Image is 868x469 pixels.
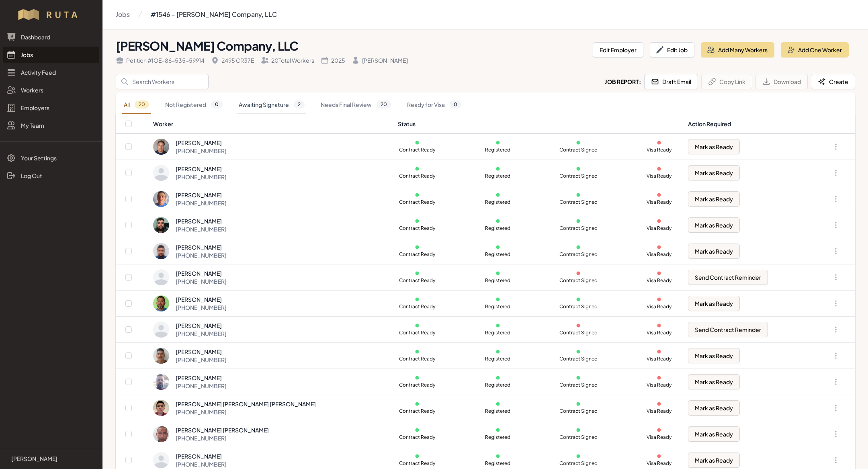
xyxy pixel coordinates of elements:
[116,39,586,53] h1: [PERSON_NAME] Company, LLC
[640,277,678,284] p: Visa Ready
[479,382,517,388] p: Registered
[640,330,678,336] p: Visa Ready
[755,74,808,89] button: Download
[176,191,227,199] div: [PERSON_NAME]
[393,114,683,134] th: Status
[479,303,517,310] p: Registered
[135,100,149,109] span: 20
[352,56,408,64] div: [PERSON_NAME]
[688,270,768,285] button: Send Contract Reminder
[398,330,436,336] p: Contract Ready
[176,243,227,251] div: [PERSON_NAME]
[559,356,598,362] p: Contract Signed
[688,348,740,363] button: Mark as Ready
[559,277,598,284] p: Contract Signed
[398,303,436,310] p: Contract Ready
[811,74,855,89] button: Create
[176,426,269,434] div: [PERSON_NAME] [PERSON_NAME]
[559,434,598,440] p: Contract Signed
[211,100,223,109] span: 0
[17,8,86,21] img: Workflow
[176,452,227,460] div: [PERSON_NAME]
[176,348,227,356] div: [PERSON_NAME]
[176,322,227,330] div: [PERSON_NAME]
[479,147,517,153] p: Registered
[398,173,436,179] p: Contract Ready
[688,426,740,442] button: Mark as Ready
[261,56,314,64] div: 20 Total Workers
[116,6,130,23] a: Jobs
[176,147,227,155] div: [PHONE_NUMBER]
[640,199,678,205] p: Visa Ready
[479,460,517,467] p: Registered
[6,455,96,463] a: [PERSON_NAME]
[176,408,316,416] div: [PHONE_NUMBER]
[479,199,517,205] p: Registered
[559,330,598,336] p: Contract Signed
[398,199,436,205] p: Contract Ready
[176,295,227,303] div: [PERSON_NAME]
[559,382,598,388] p: Contract Signed
[11,455,57,463] p: [PERSON_NAME]
[176,165,227,173] div: [PERSON_NAME]
[479,408,517,414] p: Registered
[3,64,99,80] a: Activity Feed
[640,147,678,153] p: Visa Ready
[688,453,740,468] button: Mark as Ready
[479,356,517,362] p: Registered
[377,100,391,109] span: 20
[176,330,227,338] div: [PHONE_NUMBER]
[559,251,598,258] p: Contract Signed
[559,303,598,310] p: Contract Signed
[398,356,436,362] p: Contract Ready
[151,6,277,23] a: #1546 - [PERSON_NAME] Company, LLC
[688,244,740,259] button: Mark as Ready
[176,139,227,147] div: [PERSON_NAME]
[640,303,678,310] p: Visa Ready
[3,29,99,45] a: Dashboard
[688,322,768,337] button: Send Contract Reminder
[398,382,436,388] p: Contract Ready
[450,100,461,109] span: 0
[688,296,740,311] button: Mark as Ready
[176,269,227,277] div: [PERSON_NAME]
[688,139,740,154] button: Mark as Ready
[688,165,740,180] button: Mark as Ready
[3,100,99,116] a: Employers
[176,199,227,207] div: [PHONE_NUMBER]
[176,217,227,225] div: [PERSON_NAME]
[398,434,436,440] p: Contract Ready
[479,434,517,440] p: Registered
[3,47,99,63] a: Jobs
[176,173,227,181] div: [PHONE_NUMBER]
[781,42,849,57] button: Add One Worker
[176,374,227,382] div: [PERSON_NAME]
[640,408,678,414] p: Visa Ready
[237,96,306,114] a: Awaiting Signature
[640,382,678,388] p: Visa Ready
[701,74,752,89] button: Copy Link
[559,408,598,414] p: Contract Signed
[398,408,436,414] p: Contract Ready
[116,96,855,114] nav: Tabs
[3,150,99,166] a: Your Settings
[116,6,277,23] nav: Breadcrumb
[650,42,694,57] button: Edit Job
[176,225,227,233] div: [PHONE_NUMBER]
[164,96,224,114] a: Not Registered
[176,434,269,442] div: [PHONE_NUMBER]
[116,74,209,89] input: Search Workers
[294,100,305,109] span: 2
[319,96,393,114] a: Needs Final Review
[116,56,205,64] div: Petition # IOE-86-535-59914
[3,168,99,184] a: Log Out
[176,460,227,468] div: [PHONE_NUMBER]
[688,374,740,389] button: Mark as Ready
[479,225,517,231] p: Registered
[211,56,254,64] div: 2495 CR37E
[405,96,463,114] a: Ready for Visa
[640,251,678,258] p: Visa Ready
[701,42,774,57] button: Add Many Workers
[3,117,99,133] a: My Team
[644,74,698,89] button: Draft Email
